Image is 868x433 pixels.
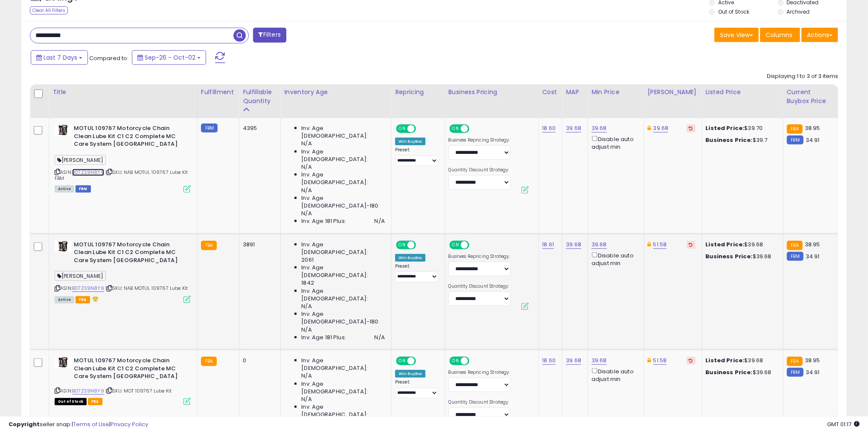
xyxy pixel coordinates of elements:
div: $39.7 [706,136,777,144]
div: Title [52,88,194,97]
img: 41bwm+fuBNL._SL40_.jpg [55,357,72,368]
label: Out of Stock [718,8,749,15]
span: N/A [301,372,312,380]
label: Quantity Discount Strategy: [449,283,510,289]
div: Current Buybox Price [787,88,834,106]
span: 1842 [301,279,314,287]
div: Repricing [395,88,441,97]
button: Actions [801,28,838,42]
span: 38.95 [805,356,820,364]
b: MOTUL 109767 Motorcycle Chain Clean Lube Kit C1 C2 Complete MC Care System [GEOGRAPHIC_DATA] [74,124,178,150]
a: Privacy Policy [111,420,148,428]
span: All listings currently available for purchase on Amazon [55,185,74,193]
span: All listings that are currently out of stock and unavailable for purchase on Amazon [55,398,87,405]
a: 51.58 [653,240,667,249]
span: Inv. Age [DEMOGRAPHIC_DATA]: [301,287,385,303]
span: 2025-10-10 01:17 GMT [827,420,859,428]
label: Business Repricing Strategy: [449,254,510,260]
div: Listed Price [706,88,780,97]
span: N/A [375,334,385,341]
span: Inv. Age [DEMOGRAPHIC_DATA]-180: [301,194,385,210]
span: Sep-26 - Oct-02 [145,53,195,62]
div: Displaying 1 to 3 of 3 items [767,72,838,81]
small: FBA [787,124,803,134]
div: $39.70 [706,124,777,132]
span: | SKU: MOT 109767 Lube Kit [105,387,172,394]
span: 38.95 [805,124,820,132]
div: Disable auto adjust min [591,251,637,267]
span: N/A [301,210,312,217]
span: N/A [301,326,312,334]
small: FBM [201,124,218,133]
span: 38.95 [805,240,820,248]
a: B07ZS9N8Y9 [72,285,104,292]
i: Revert to store-level Dynamic Max Price [689,126,693,130]
span: N/A [301,140,312,147]
a: 39.68 [591,124,607,133]
div: 3891 [243,241,274,248]
div: $39.68 [706,357,777,364]
div: ASIN: [55,241,191,302]
button: Last 7 Days [31,50,88,65]
div: Fulfillable Quantity [243,88,277,106]
strong: Copyright [9,420,40,428]
span: 2061 [301,256,314,264]
div: $39.68 [706,241,777,248]
span: ON [450,358,461,365]
span: [PERSON_NAME] [55,271,106,281]
a: 39.68 [566,356,581,365]
span: N/A [301,395,312,403]
div: Preset: [395,147,438,166]
div: Cost [542,88,559,97]
div: Preset: [395,379,438,398]
span: OFF [415,125,428,133]
a: 39.68 [591,356,607,365]
div: $39.68 [706,253,777,260]
a: 51.58 [653,356,667,365]
a: 39.68 [591,240,607,249]
div: ASIN: [55,357,191,404]
b: MOTUL 109767 Motorcycle Chain Clean Lube Kit C1 C2 Complete MC Care System [GEOGRAPHIC_DATA] [74,357,178,383]
span: Inv. Age [DEMOGRAPHIC_DATA]: [301,264,385,279]
div: Preset: [395,263,438,283]
a: 39.68 [566,240,581,249]
b: Listed Price: [706,240,745,248]
b: Listed Price: [706,124,745,132]
small: FBA [787,241,803,250]
span: Inv. Age [DEMOGRAPHIC_DATA]: [301,124,385,140]
i: hazardous material [90,296,99,302]
span: All listings currently available for purchase on Amazon [55,296,74,303]
div: Win BuyBox [395,138,425,145]
a: 39.68 [566,124,581,133]
span: ON [397,241,408,248]
span: | SKU: NAB MOTUL 109767 Lube Kit FBM [55,169,188,182]
span: Last 7 Days [44,53,77,62]
b: Business Price: [706,252,753,260]
a: B07ZS9N8Y9 [72,169,104,176]
span: OFF [468,241,481,248]
span: OFF [468,358,481,365]
span: [PERSON_NAME] [55,155,106,165]
label: Archived [787,8,810,15]
span: N/A [375,217,385,225]
a: 39.68 [653,124,669,133]
b: Business Price: [706,136,753,144]
div: 4395 [243,124,274,132]
label: Quantity Discount Strategy: [449,399,510,405]
div: Disable auto adjust min [591,367,637,383]
div: [PERSON_NAME] [648,88,699,97]
b: MOTUL 109767 Motorcycle Chain Clean Lube Kit C1 C2 Complete MC Care System [GEOGRAPHIC_DATA] [74,241,178,267]
span: Compared to: [89,54,128,62]
a: B07ZS9N8Y9 [72,387,104,395]
span: FBA [88,398,102,405]
button: Sep-26 - Oct-02 [132,50,206,65]
span: N/A [301,187,312,194]
small: FBA [787,357,803,366]
span: ON [397,125,408,133]
a: 18.60 [542,356,556,365]
i: This overrides the store level Dynamic Max Price for this listing [648,125,651,131]
img: 41bwm+fuBNL._SL40_.jpg [55,124,72,136]
span: Inv. Age [DEMOGRAPHIC_DATA]: [301,357,385,372]
img: 41bwm+fuBNL._SL40_.jpg [55,241,72,252]
span: Inv. Age [DEMOGRAPHIC_DATA]: [301,380,385,395]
